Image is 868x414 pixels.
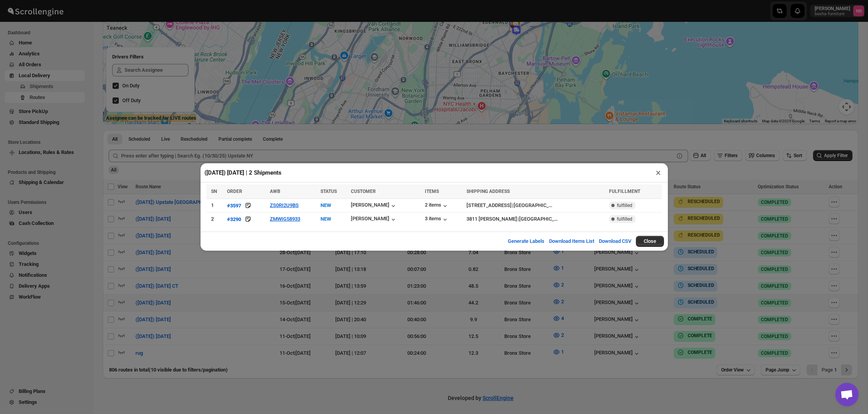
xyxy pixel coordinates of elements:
[609,189,640,194] span: FULFILLMENT
[227,202,241,209] button: #3597
[467,215,604,223] div: |
[653,167,664,178] button: ×
[204,169,282,177] h2: ([DATE]) [DATE] | 2 Shipments
[519,215,560,223] div: [GEOGRAPHIC_DATA]
[351,189,376,194] span: CUSTOMER
[270,202,299,208] button: ZS0RI2U9BS
[467,215,517,223] div: 3811 [PERSON_NAME]
[467,202,604,209] div: |
[351,216,397,223] button: [PERSON_NAME]
[636,236,664,247] button: Close
[227,189,242,194] span: ORDER
[320,202,331,208] span: NEW
[211,189,217,194] span: SN
[617,202,632,209] span: fulfilled
[320,216,331,222] span: NEW
[425,216,449,223] button: 3 items
[227,203,241,209] div: #3597
[270,216,300,222] button: ZMWIG58933
[425,189,439,194] span: ITEMS
[835,383,859,406] div: Open chat
[206,212,225,226] td: 2
[467,202,512,209] div: [STREET_ADDRESS]
[351,202,397,210] button: [PERSON_NAME]
[617,216,632,222] span: fulfilled
[227,215,241,223] button: #3290
[227,216,241,222] div: #3290
[514,202,555,209] div: [GEOGRAPHIC_DATA]
[320,189,337,194] span: STATUS
[503,234,549,249] button: Generate Labels
[425,202,449,210] button: 2 items
[270,189,280,194] span: AWB
[594,234,636,249] button: Download CSV
[544,234,599,249] button: Download Items List
[206,199,225,212] td: 1
[467,189,510,194] span: SHIPPING ADDRESS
